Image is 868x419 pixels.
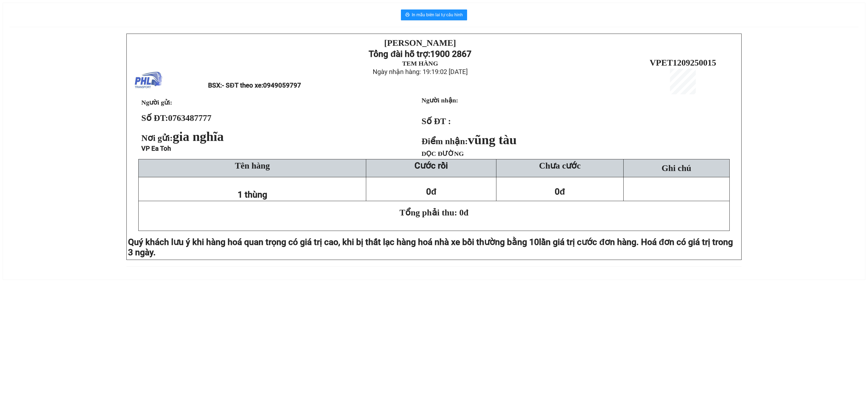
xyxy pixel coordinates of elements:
[412,11,463,18] span: In mẫu biên lai tự cấu hình
[650,58,716,67] span: VPET1209250015
[402,60,438,67] strong: TEM HÀNG
[222,82,301,89] span: - SĐT theo xe:
[422,116,451,126] strong: Số ĐT :
[369,49,430,59] strong: Tổng đài hỗ trợ:
[141,145,171,152] span: VP Ea Toh
[173,129,224,144] span: gia nghĩa
[135,67,162,94] img: logo
[128,237,539,247] span: Quý khách lưu ý khi hàng hoá quan trọng có giá trị cao, khi bị thất lạc hàng hoá nhà xe bồi thườn...
[401,9,467,20] button: printerIn mẫu biên lai tự cấu hình
[422,150,464,157] span: DỌC ĐƯỜNG
[422,97,458,104] strong: Người nhận:
[235,161,270,170] span: Tên hàng
[468,133,517,147] span: vũng tàu
[384,38,456,48] strong: [PERSON_NAME]
[405,12,410,18] span: printer
[422,136,517,146] strong: Điểm nhận:
[662,163,691,173] span: Ghi chú
[414,160,448,171] strong: Cước rồi
[555,186,565,197] span: 0đ
[141,99,172,106] span: Người gửi:
[141,113,212,123] strong: Số ĐT:
[141,133,226,143] span: Nơi gửi:
[426,186,436,197] span: 0đ
[128,237,733,257] span: lần giá trị cước đơn hàng. Hoá đơn có giá trị trong 3 ngày.
[373,68,468,76] span: Ngày nhận hàng: 19:19:02 [DATE]
[430,49,471,59] strong: 1900 2867
[238,189,267,200] span: 1 thùng
[263,82,301,89] span: 0949059797
[400,208,468,217] span: Tổng phải thu: 0đ
[208,82,301,89] span: BSX:
[168,113,212,123] span: 0763487777
[539,161,580,170] span: Chưa cước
